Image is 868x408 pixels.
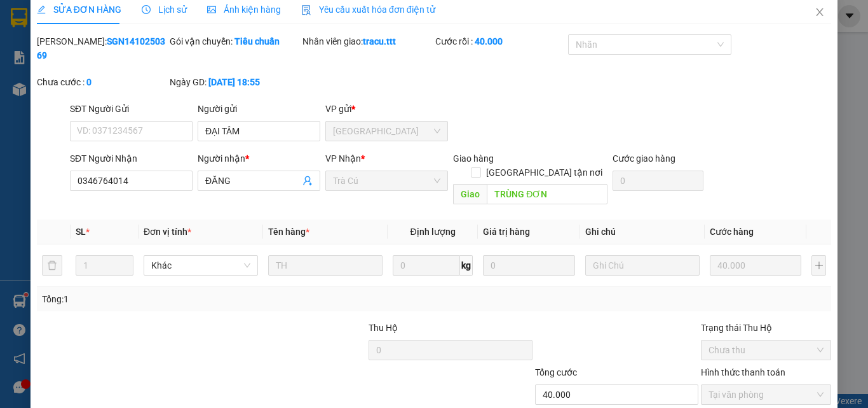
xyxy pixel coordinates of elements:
[333,122,440,141] span: Sài Gòn
[815,7,825,17] span: close
[37,75,167,89] div: Chưa cước :
[37,5,46,14] span: edit
[268,227,309,237] span: Tên hàng
[811,255,826,276] button: plus
[701,321,831,335] div: Trạng thái Thu Hộ
[453,153,494,164] span: Giao hàng
[435,34,566,48] div: Cước rồi :
[363,36,396,46] b: tracu.ttt
[10,80,76,109] div: 100.000
[302,176,313,186] span: user-add
[475,36,503,46] b: 40.000
[11,11,74,26] div: Trà Cú
[369,323,398,333] span: Thu Hộ
[83,39,212,55] div: [PERSON_NAME]
[580,220,705,244] th: Ghi chú
[481,165,607,179] span: [GEOGRAPHIC_DATA] tận nơi
[301,4,435,15] span: Yêu cầu xuất hóa đơn điện tử
[170,75,300,89] div: Ngày GD:
[333,171,440,190] span: Trà Cú
[234,36,280,46] b: Tiêu chuẩn
[301,5,311,15] img: icon
[585,255,700,276] input: Ghi Chú
[144,227,191,237] span: Đơn vị tính
[709,341,824,360] span: Chưa thu
[207,4,281,15] span: Ảnh kiện hàng
[613,153,675,164] label: Cước giao hàng
[410,227,455,237] span: Định lượng
[70,151,193,165] div: SĐT Người Nhận
[42,292,336,306] div: Tổng: 1
[70,102,193,116] div: SĐT Người Gửi
[710,227,754,237] span: Cước hàng
[11,12,31,25] span: Gửi:
[207,5,216,14] span: picture
[86,77,92,87] b: 0
[142,5,151,14] span: clock-circle
[10,80,27,94] span: CR :
[198,151,320,165] div: Người nhận
[535,367,577,377] span: Tổng cước
[142,4,187,15] span: Lịch sử
[151,256,250,275] span: Khác
[170,34,300,48] div: Gói vận chuyển:
[42,255,62,276] button: delete
[268,255,383,276] input: VD: Bàn, Ghế
[302,34,433,48] div: Nhân viên giao:
[83,11,212,39] div: [GEOGRAPHIC_DATA]
[460,255,473,276] span: kg
[325,153,361,164] span: VP Nhận
[483,255,574,276] input: 0
[37,4,121,15] span: SỬA ĐƠN HÀNG
[76,227,86,237] span: SL
[325,102,448,116] div: VP gửi
[613,171,703,191] input: Cước giao hàng
[37,34,167,62] div: [PERSON_NAME]:
[483,227,530,237] span: Giá trị hàng
[453,184,487,204] span: Giao
[701,367,785,377] label: Hình thức thanh toán
[208,77,260,87] b: [DATE] 18:55
[83,55,212,73] div: 0908918224
[710,255,801,276] input: 0
[709,385,824,404] span: Tại văn phòng
[487,184,607,204] input: Dọc đường
[198,102,320,116] div: Người gửi
[83,11,113,24] span: Nhận:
